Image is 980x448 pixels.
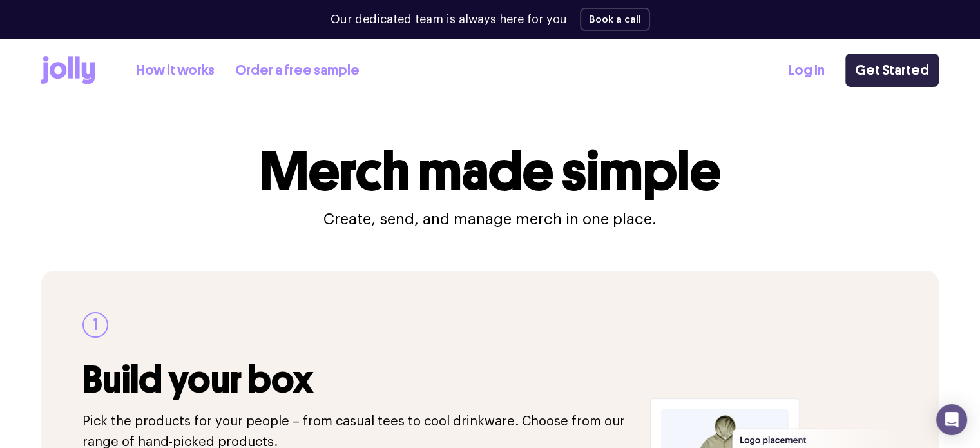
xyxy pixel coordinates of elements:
[260,144,721,199] h1: Merch made simple
[789,60,825,81] a: Log In
[331,11,567,28] p: Our dedicated team is always here for you
[323,209,657,229] p: Create, send, and manage merch in one place.
[82,312,108,338] div: 1
[235,60,360,81] a: Order a free sample
[136,60,215,81] a: How it works
[936,404,967,435] div: Open Intercom Messenger
[845,54,939,87] a: Get Started
[580,8,650,31] button: Book a call
[82,358,635,401] h3: Build your box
